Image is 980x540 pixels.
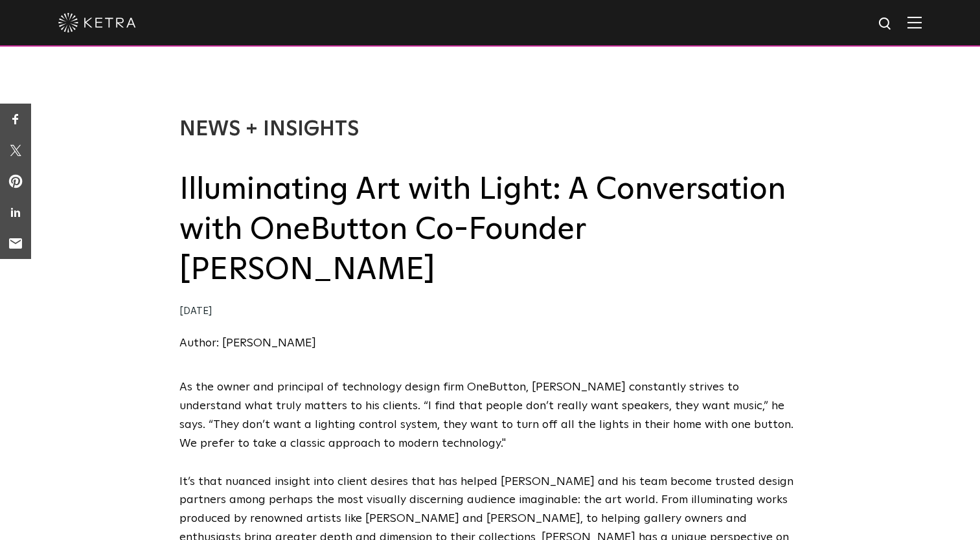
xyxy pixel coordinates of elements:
h2: Illuminating Art with Light: A Conversation with OneButton Co-Founder [PERSON_NAME] [179,170,801,291]
img: ketra-logo-2019-white [58,13,136,32]
p: As the owner and principal of technology design firm OneButton, [PERSON_NAME] constantly strives ... [179,378,801,453]
img: search icon [878,16,894,32]
a: Author: [PERSON_NAME] [179,337,316,349]
img: Hamburger%20Nav.svg [907,16,922,28]
a: News + Insights [179,119,359,140]
div: [DATE] [179,302,801,321]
